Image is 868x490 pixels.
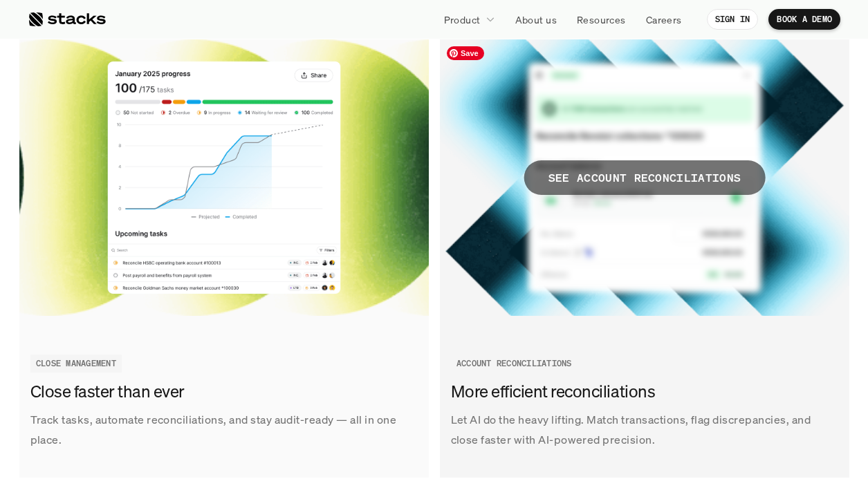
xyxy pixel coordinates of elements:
span: Save [447,46,484,60]
a: Resources [569,7,634,32]
p: About us [515,12,557,27]
h2: CLOSE MANAGEMENT [36,359,116,368]
h3: More efficient reconciliations [451,380,831,404]
a: Track tasks, automate reconciliations, and stay audit-ready — all in one place.Close faster than ... [19,39,429,478]
a: Privacy Policy [163,263,224,273]
p: Track tasks, automate reconciliations, and stay audit-ready — all in one place. [30,410,418,450]
h2: ACCOUNT RECONCILIATIONS [456,359,572,368]
a: BOOK A DEMO [768,9,840,30]
p: Resources [577,12,626,27]
a: SIGN IN [707,9,759,30]
a: SEE ACCOUNT RECONCILIATIONSLet AI do the heavy lifting. Match transactions, flag discrepancies, a... [440,39,849,478]
p: BOOK A DEMO [777,15,832,24]
p: Careers [646,12,682,27]
h3: Close faster than ever [30,380,411,404]
p: SIGN IN [715,15,750,24]
a: Careers [638,7,690,32]
p: SEE ACCOUNT RECONCILIATIONS [548,168,741,188]
p: Let AI do the heavy lifting. Match transactions, flag discrepancies, and close faster with AI-pow... [451,410,838,450]
p: Product [444,12,481,27]
span: SEE ACCOUNT RECONCILIATIONS [524,160,765,195]
a: About us [507,7,565,32]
